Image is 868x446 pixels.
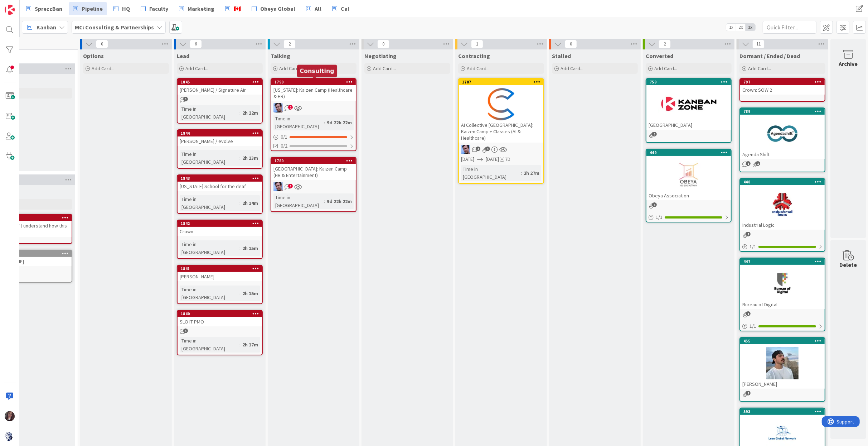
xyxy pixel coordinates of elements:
a: 1842CrownTime in [GEOGRAPHIC_DATA]:2h 15m [177,220,263,259]
div: SLO IT PMO [178,317,262,326]
span: 1 [471,40,483,48]
span: 2x [736,24,746,31]
a: HQ [109,2,134,15]
h5: Consulting [300,67,334,74]
span: 1 [183,97,188,101]
span: Marketing [188,4,214,13]
div: Time in [GEOGRAPHIC_DATA] [180,150,239,166]
div: 593 [740,408,825,415]
div: 1790 [271,79,356,85]
div: 1842Crown [178,220,262,236]
span: Add Card... [185,65,208,72]
div: [US_STATE]: Kaizen Camp (Healthcare & HR) [271,85,356,101]
div: Delete [840,260,857,269]
span: : [239,341,241,349]
a: 759[GEOGRAPHIC_DATA] [646,78,732,143]
span: : [239,244,241,252]
span: Stalled [552,52,571,59]
span: Negotiating [364,52,397,59]
span: 1 [485,147,490,151]
div: 1843 [181,176,262,181]
div: 1/1 [740,242,825,251]
span: Obeya Global [260,4,295,13]
a: 1844[PERSON_NAME] / evolveTime in [GEOGRAPHIC_DATA]:2h 13m [177,129,263,169]
a: Obeya Global [247,2,300,15]
div: 1844 [181,131,262,136]
div: 448 [743,179,825,184]
span: Add Card... [561,65,583,72]
a: 1841[PERSON_NAME]Time in [GEOGRAPHIC_DATA]:2h 15m [177,265,263,304]
span: 1 [746,311,751,316]
div: Time in [GEOGRAPHIC_DATA] [180,105,239,121]
span: 1 [746,391,751,395]
span: Dormant / Ended / Dead [740,52,800,59]
div: 1840 [178,311,262,317]
div: 1842 [178,220,262,227]
span: 0/2 [281,142,287,150]
div: 447 [743,259,825,264]
a: All [302,2,326,15]
div: Time in [GEOGRAPHIC_DATA] [180,195,239,211]
div: Time in [GEOGRAPHIC_DATA] [180,337,239,353]
a: Faculty [136,2,173,15]
span: Lead [177,52,189,59]
span: 1x [726,24,736,31]
div: AI Collective [GEOGRAPHIC_DATA]: Kaizen Camp + Classes (AI & Healthcare) [459,120,543,143]
div: [PERSON_NAME] [740,379,825,389]
div: 7D [505,155,510,163]
div: 449 [646,149,731,156]
a: 1840SLO IT PMOTime in [GEOGRAPHIC_DATA]:2h 17m [177,310,263,355]
div: [US_STATE] School for the deaf [178,182,262,191]
a: 🇨🇦 [221,2,245,15]
div: 789Agenda Shift [740,108,825,159]
input: Quick Filter... [763,21,816,34]
div: [PERSON_NAME] / Signature Air [178,85,262,95]
span: Add Card... [279,65,302,72]
div: 2h 27m [522,169,541,177]
div: Crown: SOW 2 [740,85,825,95]
span: Pipeline [82,4,103,13]
a: 447Bureau of Digital1/1 [740,258,825,331]
span: Faculty [149,4,168,13]
div: 455 [740,338,825,344]
div: Time in [GEOGRAPHIC_DATA] [273,115,324,130]
div: JB [271,182,356,191]
div: 2h 13m [241,154,260,162]
div: 759 [650,80,731,85]
div: Time in [GEOGRAPHIC_DATA] [180,286,239,301]
a: 789Agenda Shift [740,107,825,172]
div: 1789 [271,158,356,164]
img: JB [273,103,283,112]
span: Add Card... [92,65,115,72]
div: 9d 22h 22m [325,119,354,126]
div: Bureau of Digital [740,300,825,309]
div: 1787 [459,79,543,85]
a: Marketing [175,2,219,15]
span: Cal [341,4,349,13]
div: JB [459,145,543,154]
span: 2 [283,40,296,48]
div: 1843[US_STATE] School for the deaf [178,175,262,191]
div: 2h 15m [241,289,260,297]
span: 2 [288,105,293,110]
a: Cal [328,2,354,15]
img: JB [461,145,470,154]
div: 1787AI Collective [GEOGRAPHIC_DATA]: Kaizen Camp + Classes (AI & Healthcare) [459,79,543,143]
div: 759 [646,79,731,85]
span: 1 / 1 [656,214,663,221]
span: 1 [756,161,760,166]
div: 789 [740,108,825,115]
span: 1 [288,184,293,188]
div: 2h 15m [241,244,260,252]
span: 11 [752,40,765,48]
a: 1787AI Collective [GEOGRAPHIC_DATA]: Kaizen Camp + Classes (AI & Healthcare)JB[DATE][DATE]7DTime ... [458,78,544,184]
a: Pipeline [69,2,107,15]
div: 797Crown: SOW 2 [740,79,825,95]
div: Time in [GEOGRAPHIC_DATA] [461,165,521,181]
span: Add Card... [373,65,396,72]
span: 1 [652,202,657,207]
div: 759[GEOGRAPHIC_DATA] [646,79,731,130]
span: 1 [652,132,657,136]
span: All [315,4,321,13]
span: 0 [565,40,577,48]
